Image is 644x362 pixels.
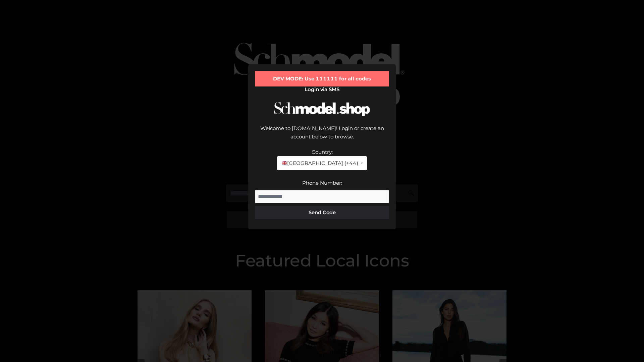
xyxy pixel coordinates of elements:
img: 🇬🇧 [282,161,287,166]
h2: Login via SMS [255,86,389,93]
label: Phone Number: [302,180,342,186]
img: Schmodel Logo [272,96,372,122]
div: DEV MODE: Use 111111 for all codes [255,71,389,86]
span: [GEOGRAPHIC_DATA] (+44) [281,159,358,168]
div: Welcome to [DOMAIN_NAME]! Login or create an account below to browse. [255,124,389,148]
button: Send Code [255,206,389,219]
label: Country: [312,149,333,155]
